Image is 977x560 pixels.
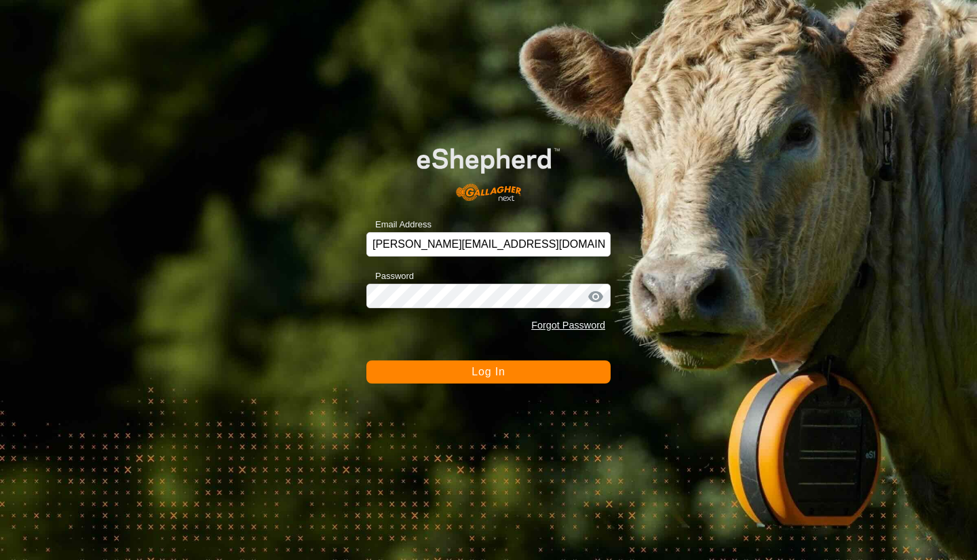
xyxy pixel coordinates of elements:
button: Log In [366,360,611,384]
span: Log In [472,366,505,377]
input: Email Address [366,232,611,257]
a: Forgot Password [531,320,605,331]
label: Email Address [366,218,432,231]
img: E-shepherd Logo [391,128,586,211]
label: Password [366,269,414,283]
